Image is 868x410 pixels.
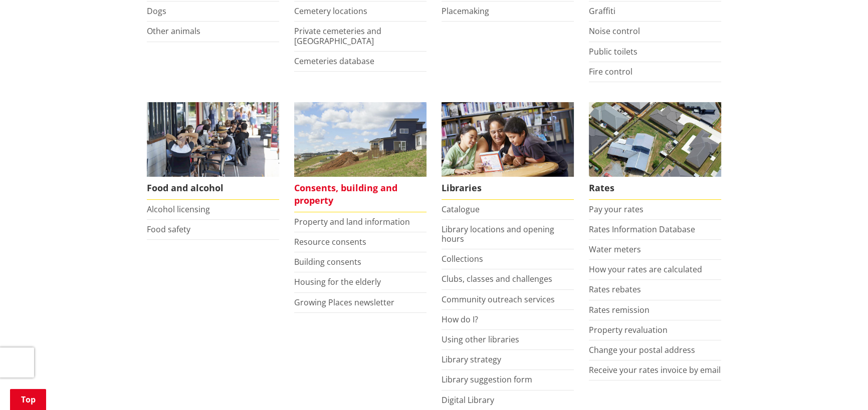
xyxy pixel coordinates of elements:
[294,177,426,212] span: Consents, building and property
[589,204,643,215] a: Pay your rates
[147,224,190,235] a: Food safety
[294,297,394,308] a: Growing Places newsletter
[589,6,615,17] a: Graffiti
[294,276,381,287] a: Housing for the elderly
[442,224,554,244] a: Library locations and opening hours
[589,344,695,355] a: Change your postal address
[147,204,210,215] a: Alcohol licensing
[589,102,721,200] a: Pay your rates online Rates
[442,273,552,284] a: Clubs, classes and challenges
[589,46,637,57] a: Public toilets
[294,216,410,227] a: Property and land information
[442,334,519,345] a: Using other libraries
[589,284,641,295] a: Rates rebates
[147,102,279,177] img: Food and Alcohol in the Waikato
[294,102,426,177] img: Land and property thumbnail
[147,26,200,37] a: Other animals
[294,56,374,67] a: Cemeteries database
[589,102,721,177] img: Rates-thumbnail
[589,177,721,200] span: Rates
[442,394,494,405] a: Digital Library
[589,364,721,375] a: Receive your rates invoice by email
[294,6,367,17] a: Cemetery locations
[442,253,483,264] a: Collections
[294,236,366,247] a: Resource consents
[442,177,574,200] span: Libraries
[589,224,695,235] a: Rates Information Database
[147,177,279,200] span: Food and alcohol
[589,66,632,77] a: Fire control
[589,324,668,335] a: Property revaluation
[442,102,574,200] a: Library membership is free to everyone who lives in the Waikato district. Libraries
[442,374,532,385] a: Library suggestion form
[10,389,46,410] a: Top
[589,264,702,275] a: How your rates are calculated
[822,368,858,404] iframe: Messenger Launcher
[294,256,361,267] a: Building consents
[589,304,649,315] a: Rates remission
[147,6,166,17] a: Dogs
[442,6,489,17] a: Placemaking
[294,26,381,46] a: Private cemeteries and [GEOGRAPHIC_DATA]
[442,294,555,305] a: Community outreach services
[442,354,501,365] a: Library strategy
[442,314,478,325] a: How do I?
[442,102,574,177] img: Waikato District Council libraries
[589,244,641,255] a: Water meters
[589,26,640,37] a: Noise control
[442,204,480,215] a: Catalogue
[294,102,426,212] a: New Pokeno housing development Consents, building and property
[147,102,279,200] a: Food and Alcohol in the Waikato Food and alcohol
